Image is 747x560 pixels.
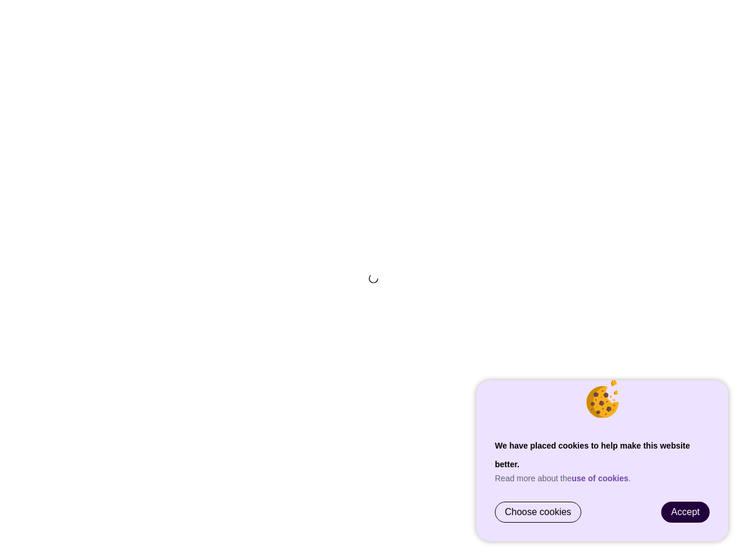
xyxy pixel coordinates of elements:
[662,502,709,522] a: Accept
[572,474,629,483] a: use of cookies
[495,502,581,522] a: Choose cookies
[495,441,690,469] strong: We have placed cookies to help make this website better.
[505,507,571,517] span: Choose cookies
[495,474,710,483] p: Read more about the .
[671,507,700,517] span: Accept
